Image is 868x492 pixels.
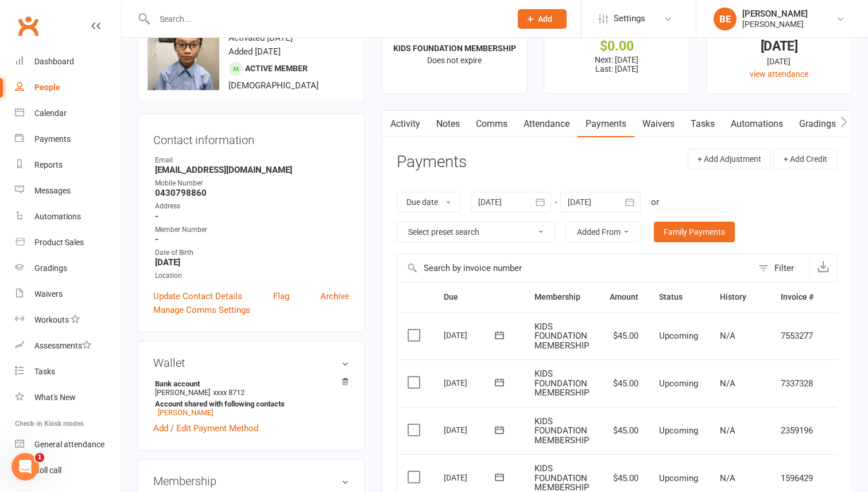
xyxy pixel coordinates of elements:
div: People [34,83,60,92]
span: Upcoming [659,378,698,389]
th: History [710,282,770,312]
a: [PERSON_NAME] [158,408,213,417]
a: Notes [428,111,468,137]
strong: Account shared with following contacts [155,400,343,408]
img: image1754468885.png [148,18,219,90]
td: $45.00 [599,312,649,360]
time: Added [DATE] [228,47,281,57]
div: [PERSON_NAME] [742,19,808,29]
strong: 0430798860 [155,188,349,198]
button: Add [518,9,567,29]
button: + Add Credit [774,149,837,169]
a: Automations [723,111,791,137]
div: [DATE] [444,468,497,486]
span: Add [538,14,552,24]
a: People [15,75,121,100]
a: Gradings [15,255,121,281]
a: Comms [468,111,516,137]
strong: [EMAIL_ADDRESS][DOMAIN_NAME] [155,165,349,175]
div: Gradings [34,264,67,273]
a: Activity [382,111,428,137]
iframe: Intercom live chat [11,453,39,481]
a: Update Contact Details [153,289,242,303]
div: What's New [34,393,76,402]
a: Tasks [15,359,121,385]
div: or [651,195,659,209]
span: N/A [720,331,735,341]
a: Messages [15,178,121,204]
div: Calendar [34,109,67,118]
a: Roll call [15,458,121,483]
a: Automations [15,204,121,230]
span: N/A [720,378,735,389]
strong: - [155,234,349,245]
span: N/A [720,425,735,436]
a: Flag [273,289,289,303]
a: Archive [320,289,349,303]
div: Tasks [34,367,55,376]
div: Location [155,270,349,281]
span: xxxx 8712 [213,388,245,397]
td: $45.00 [599,359,649,407]
div: Payments [34,134,71,144]
span: Active member [245,64,308,73]
div: [DATE] [717,40,841,52]
td: 2359196 [770,407,824,455]
button: Added From [565,222,641,242]
td: 7337328 [770,359,824,407]
a: Tasks [683,111,723,137]
div: [DATE] [444,421,497,439]
a: view attendance [750,69,808,79]
input: Search by invoice number [397,254,753,282]
a: Waivers [634,111,683,137]
a: Manage Comms Settings [153,303,250,317]
strong: [DATE] [155,257,349,268]
div: Date of Birth [155,247,349,258]
span: KIDS FOUNDATION MEMBERSHIP [534,416,589,445]
button: Due date [397,192,460,212]
div: Waivers [34,289,63,299]
button: + Add Adjustment [688,149,771,169]
div: Assessments [34,341,91,350]
span: Settings [614,6,645,32]
a: Waivers [15,281,121,307]
h3: Payments [397,153,467,171]
a: What's New [15,385,121,410]
a: Reports [15,152,121,178]
span: KIDS FOUNDATION MEMBERSHIP [534,321,589,351]
h3: Contact information [153,129,349,146]
th: Membership [524,282,599,312]
div: BE [714,7,737,30]
td: $45.00 [599,407,649,455]
span: 1 [35,453,44,462]
strong: KIDS FOUNDATION MEMBERSHIP [393,44,516,53]
span: Upcoming [659,473,698,483]
td: 7553277 [770,312,824,360]
div: Roll call [34,466,61,475]
strong: - [155,211,349,222]
a: Workouts [15,307,121,333]
div: Reports [34,160,63,169]
h3: Wallet [153,357,349,369]
div: Filter [774,261,794,275]
time: Activated [DATE] [228,33,293,43]
div: Dashboard [34,57,74,66]
div: [PERSON_NAME] [742,9,808,19]
div: [DATE] [444,326,497,344]
span: Does not expire [427,56,482,65]
span: [DEMOGRAPHIC_DATA] [228,80,319,91]
th: Status [649,282,710,312]
input: Search... [151,11,503,27]
a: General attendance kiosk mode [15,432,121,458]
div: [DATE] [717,55,841,68]
a: Calendar [15,100,121,126]
a: Attendance [516,111,578,137]
a: Family Payments [654,222,735,242]
div: Mobile Number [155,178,349,189]
li: [PERSON_NAME] [153,378,349,419]
a: Add / Edit Payment Method [153,421,258,435]
div: Messages [34,186,71,195]
a: Dashboard [15,49,121,75]
div: Email [155,155,349,166]
div: [DATE] [444,374,497,392]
